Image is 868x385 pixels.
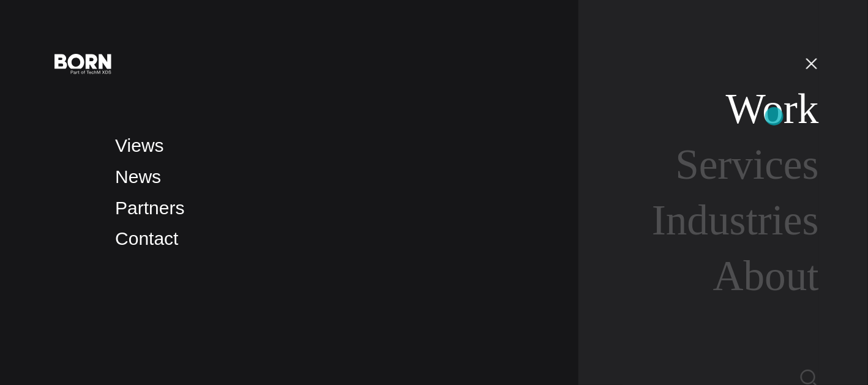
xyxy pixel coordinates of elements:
a: Partners [115,198,184,218]
a: About [713,252,819,299]
a: Work [726,85,819,132]
a: News [115,166,161,187]
a: Views [115,135,163,155]
a: Contact [115,228,178,249]
button: Open [797,50,826,76]
a: Services [676,141,819,188]
a: Industries [652,196,819,244]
